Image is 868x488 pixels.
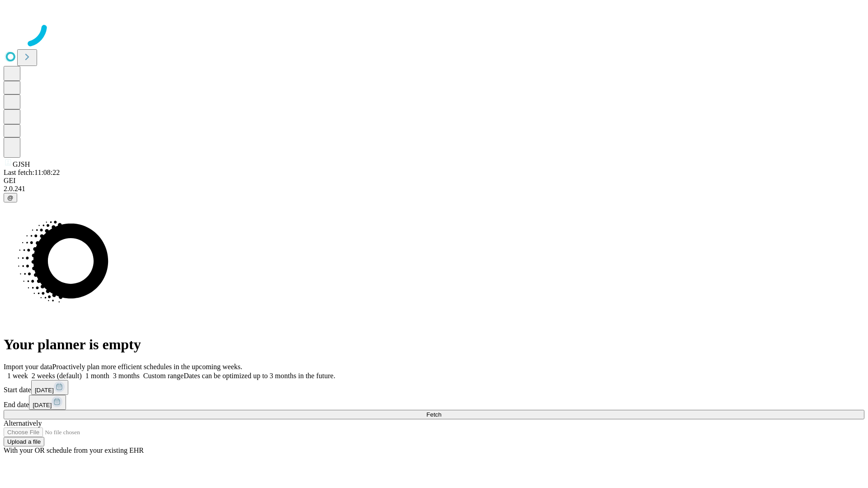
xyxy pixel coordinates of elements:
[35,387,54,394] span: [DATE]
[31,380,68,395] button: [DATE]
[85,372,109,380] span: 1 month
[7,372,28,380] span: 1 week
[184,372,335,380] span: Dates can be optimized up to 3 months in the future.
[4,410,864,419] button: Fetch
[4,437,44,446] button: Upload a file
[143,372,184,380] span: Custom range
[32,372,82,380] span: 2 weeks (default)
[113,372,140,380] span: 3 months
[4,169,60,176] span: Last fetch: 11:08:22
[426,411,441,418] span: Fetch
[4,336,864,353] h1: Your planner is empty
[52,363,242,371] span: Proactively plan more efficient schedules in the upcoming weeks.
[33,402,52,408] span: [DATE]
[4,177,864,185] div: GEI
[4,185,864,193] div: 2.0.241
[13,160,30,168] span: GJSH
[4,395,864,410] div: End date
[4,419,42,427] span: Alternatively
[4,380,864,395] div: Start date
[4,363,52,371] span: Import your data
[29,395,66,410] button: [DATE]
[7,194,14,201] span: @
[4,193,17,202] button: @
[4,446,144,454] span: With your OR schedule from your existing EHR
